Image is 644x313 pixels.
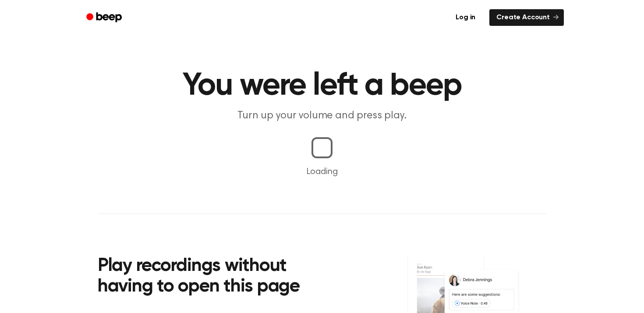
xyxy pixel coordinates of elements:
[489,9,564,26] a: Create Account
[98,256,334,298] h2: Play recordings without having to open this page
[80,9,130,26] a: Beep
[98,70,546,102] h1: You were left a beep
[447,7,484,28] a: Log in
[154,109,490,123] p: Turn up your volume and press play.
[11,165,633,178] p: Loading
